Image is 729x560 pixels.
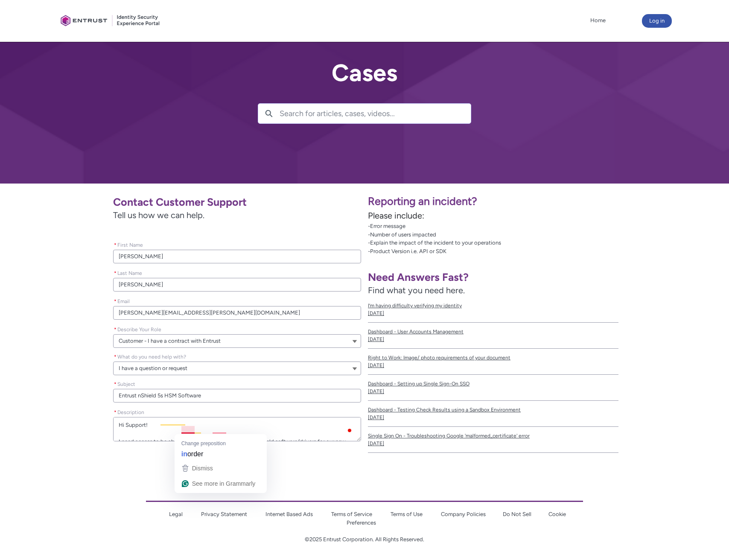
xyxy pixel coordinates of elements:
[265,511,313,517] a: Internet Based Ads
[113,324,165,333] label: Describe Your Role
[368,271,618,284] h1: Need Answers Fast?
[119,335,221,347] span: Customer - I have a contract with Entrust
[368,349,618,375] a: Right to Work: Image/ photo requirements of your document[DATE]
[368,323,618,349] a: Dashboard - User Accounts Management[DATE]
[331,511,372,517] a: Terms of Service
[113,407,148,416] label: Description
[368,414,384,420] lightning-formatted-date-time: [DATE]
[368,310,384,316] lightning-formatted-date-time: [DATE]
[368,406,618,414] span: Dashboard - Testing Check Results using a Sandbox Environment
[113,296,133,305] label: Email
[368,302,618,309] span: I’m having difficulty verifying my identity
[169,511,183,517] a: Legal
[368,388,384,394] lightning-formatted-date-time: [DATE]
[114,381,117,387] abbr: required
[368,222,726,255] p: -Error message -Number of users impacted -Explain the impact of the incident to your operations -...
[441,511,486,517] a: Company Policies
[577,362,729,560] iframe: Qualified Messenger
[113,334,361,348] button: Describe Your Role
[368,336,384,342] lightning-formatted-date-time: [DATE]
[368,362,384,368] lightning-formatted-date-time: [DATE]
[368,354,618,362] span: Right to Work: Image/ photo requirements of your document
[201,511,247,517] a: Privacy Statement
[114,327,117,332] abbr: required
[114,270,117,276] abbr: required
[113,268,146,277] label: Last Name
[588,14,608,27] a: Home
[503,511,531,517] a: Do Not Sell
[113,195,361,209] h1: Contact Customer Support
[113,379,139,388] label: Subject
[368,328,618,335] span: Dashboard - User Accounts Management
[368,427,618,453] a: Single Sign On - Troubleshooting Google 'malformed_certificate' error[DATE]
[368,401,618,427] a: Dashboard - Testing Check Results using a Sandbox Environment[DATE]
[119,362,187,375] span: I have a question or request
[368,432,618,440] span: Single Sign On - Troubleshooting Google 'malformed_certificate' error
[258,60,471,86] h2: Cases
[113,351,190,361] label: What do you need help with?
[368,193,726,210] p: Reporting an incident?
[146,535,583,544] p: ©2025 Entrust Corporation. All Rights Reserved.
[113,417,361,441] textarea: To enrich screen reader interactions, please activate Accessibility in Grammarly extension settings
[113,239,146,249] label: First Name
[368,209,726,222] p: Please include:
[114,354,117,360] abbr: required
[391,511,423,517] a: Terms of Use
[368,285,465,295] span: Find what you need here.
[368,380,618,388] span: Dashboard - Setting up Single Sign-On SSO
[113,209,361,222] span: Tell us how we can help.
[113,362,361,375] button: What do you need help with?
[347,511,566,526] a: Cookie Preferences
[368,375,618,401] a: Dashboard - Setting up Single Sign-On SSO[DATE]
[114,409,117,415] abbr: required
[280,104,471,123] input: Search for articles, cases, videos...
[642,14,672,28] button: Log in
[368,297,618,323] a: I’m having difficulty verifying my identity[DATE]
[114,298,117,304] abbr: required
[258,104,280,123] button: Search
[114,242,117,248] abbr: required
[368,440,384,446] lightning-formatted-date-time: [DATE]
